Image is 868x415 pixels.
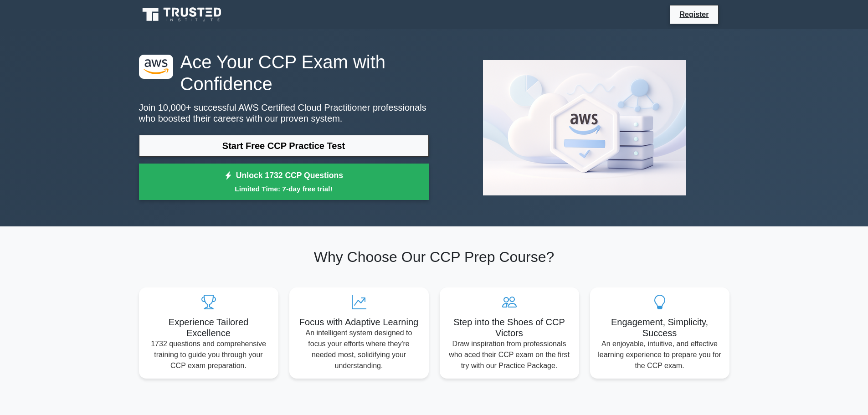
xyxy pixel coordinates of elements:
img: AWS Certified Cloud Practitioner Preview [476,53,693,203]
a: Register [674,9,714,20]
p: Draw inspiration from professionals who aced their CCP exam on the first try with our Practice Pa... [447,338,572,371]
h1: Ace Your CCP Exam with Confidence [139,51,429,95]
h5: Focus with Adaptive Learning [297,317,421,328]
p: 1732 questions and comprehensive training to guide you through your CCP exam preparation. [146,338,271,371]
h5: Engagement, Simplicity, Success [597,317,722,338]
h5: Experience Tailored Excellence [146,317,271,338]
p: Join 10,000+ successful AWS Certified Cloud Practitioner professionals who boosted their careers ... [139,102,429,124]
p: An enjoyable, intuitive, and effective learning experience to prepare you for the CCP exam. [597,338,722,371]
h2: Why Choose Our CCP Prep Course? [139,248,729,266]
a: Start Free CCP Practice Test [139,135,429,157]
a: Unlock 1732 CCP QuestionsLimited Time: 7-day free trial! [139,164,429,200]
h5: Step into the Shoes of CCP Victors [447,317,572,338]
small: Limited Time: 7-day free trial! [150,184,417,194]
p: An intelligent system designed to focus your efforts where they're needed most, solidifying your ... [297,328,421,371]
